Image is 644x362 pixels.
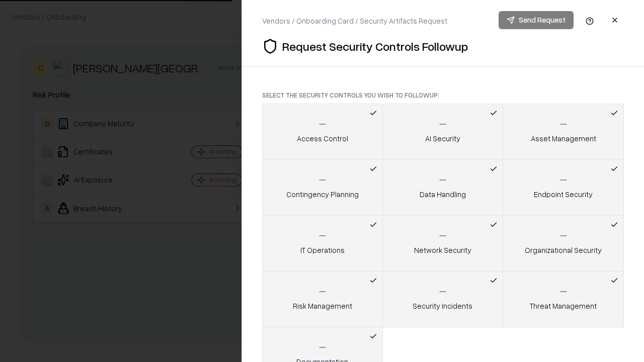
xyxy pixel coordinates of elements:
button: Asset Management [503,104,624,160]
p: Organizational Security [525,245,602,255]
button: Network Security [382,215,504,271]
button: Organizational Security [503,215,624,271]
button: IT Operations [262,215,383,271]
p: AI Security [425,133,460,144]
p: Risk Management [293,301,352,311]
button: Risk Management [262,271,383,327]
button: Endpoint Security [503,159,624,216]
p: Security Incidents [413,301,472,311]
p: Endpoint Security [534,189,593,200]
p: Data Handling [420,189,466,200]
div: Vendors / Onboarding Card / Security Artifacts Request [262,16,447,26]
button: AI Security [382,104,504,160]
p: Contingency Planning [286,189,359,200]
button: Access Control [262,104,383,160]
p: Access Control [297,133,348,144]
button: Threat Management [503,271,624,327]
button: Security Incidents [382,271,504,327]
p: IT Operations [300,245,345,255]
p: Asset Management [531,133,596,144]
button: Data Handling [382,159,504,216]
p: Request Security Controls Followup [282,38,468,54]
p: Threat Management [530,301,597,311]
p: Select the security controls you wish to followup: [262,91,624,100]
button: Contingency Planning [262,159,383,216]
p: Network Security [414,245,471,255]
